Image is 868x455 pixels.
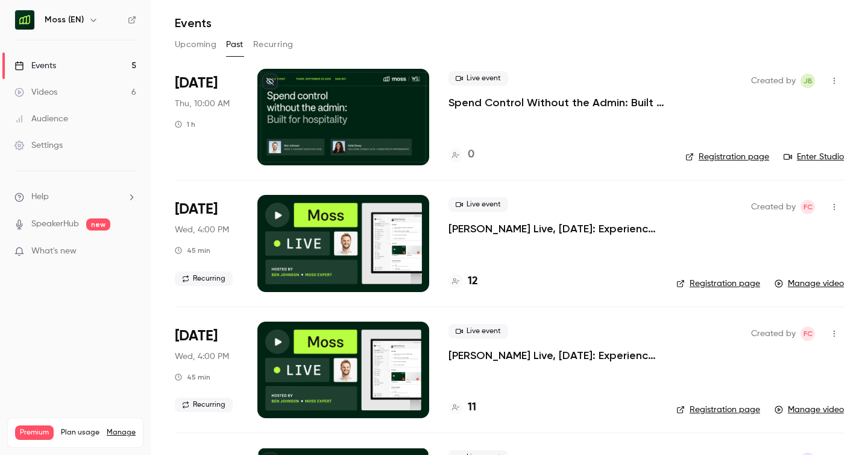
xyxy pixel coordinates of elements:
[31,245,77,258] span: What's new
[175,326,218,346] span: [DATE]
[175,372,210,382] div: 45 min
[175,69,238,165] div: Sep 25 Thu, 9:00 AM (Europe/London)
[751,200,796,214] span: Created by
[775,404,844,416] a: Manage video
[676,404,760,416] a: Registration page
[468,273,478,290] h4: 12
[448,197,508,212] span: Live event
[751,74,796,88] span: Created by
[253,35,294,54] button: Recurring
[448,348,657,363] a: [PERSON_NAME] Live, [DATE]: Experience spend management automation with [PERSON_NAME]
[175,200,218,219] span: [DATE]
[14,60,56,72] div: Events
[175,224,229,236] span: Wed, 4:00 PM
[804,200,813,214] span: FC
[784,151,844,163] a: Enter Studio
[61,428,99,437] span: Plan usage
[175,98,230,110] span: Thu, 10:00 AM
[31,191,49,203] span: Help
[15,425,54,440] span: Premium
[448,71,508,86] span: Live event
[175,74,218,93] span: [DATE]
[800,74,815,88] span: Jara Bockx
[448,324,508,339] span: Live event
[14,86,57,98] div: Videos
[448,221,657,236] a: [PERSON_NAME] Live, [DATE]: Experience spend management automation with [PERSON_NAME]
[468,399,476,416] h4: 11
[107,428,136,437] a: Manage
[800,326,815,341] span: Felicity Cator
[448,147,474,163] a: 0
[31,218,79,231] a: SpeakerHub
[14,191,136,203] li: help-dropdown-opener
[175,398,233,412] span: Recurring
[676,278,760,290] a: Registration page
[175,351,229,363] span: Wed, 4:00 PM
[448,273,478,290] a: 12
[86,218,110,231] span: new
[448,399,476,416] a: 11
[175,246,210,255] div: 45 min
[685,151,769,163] a: Registration page
[775,278,844,290] a: Manage video
[468,147,474,163] h4: 0
[175,272,233,286] span: Recurring
[14,113,68,125] div: Audience
[122,246,136,257] iframe: Noticeable Trigger
[751,326,796,341] span: Created by
[448,95,666,110] a: Spend Control Without the Admin: Built for Hospitality
[800,200,815,214] span: Felicity Cator
[175,16,212,30] h1: Events
[175,35,216,54] button: Upcoming
[15,10,34,30] img: Moss (EN)
[45,14,84,26] h6: Moss (EN)
[175,195,238,291] div: Sep 3 Wed, 3:00 PM (Europe/London)
[804,326,813,341] span: FC
[175,119,195,129] div: 1 h
[14,139,63,151] div: Settings
[226,35,244,54] button: Past
[175,322,238,418] div: Aug 6 Wed, 3:00 PM (Europe/London)
[804,74,813,88] span: JB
